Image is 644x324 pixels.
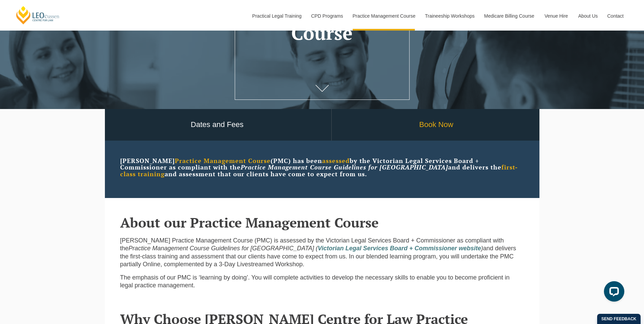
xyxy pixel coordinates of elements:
[318,245,481,252] a: Victorian Legal Services Board + Commissioner website
[120,237,524,269] p: [PERSON_NAME] Practice Management Course (PMC) is assessed by the Victorian Legal Services Board ...
[15,5,60,25] a: [PERSON_NAME] Centre for Law
[129,245,483,252] em: Practice Management Course Guidelines for [GEOGRAPHIC_DATA] ( )
[322,157,350,165] strong: assessed
[120,163,518,178] strong: first-class training
[420,1,479,31] a: Traineeship Workshops
[120,215,524,230] h2: About our Practice Management Course
[479,1,539,31] a: Medicare Billing Course
[573,1,602,31] a: About Us
[539,1,573,31] a: Venue Hire
[602,1,629,31] a: Contact
[175,157,271,165] strong: Practice Management Course
[103,109,331,141] a: Dates and Fees
[120,158,524,178] p: [PERSON_NAME] (PMC) has been by the Victorian Legal Services Board + Commissioner as compliant wi...
[348,1,420,31] a: Practice Management Course
[241,163,448,171] em: Practice Management Course Guidelines for [GEOGRAPHIC_DATA]
[332,109,541,141] a: Book Now
[247,1,306,31] a: Practical Legal Training
[120,274,524,290] p: The emphasis of our PMC is ‘learning by doing’. You will complete activities to develop the neces...
[599,278,627,307] iframe: LiveChat chat widget
[306,1,347,31] a: CPD Programs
